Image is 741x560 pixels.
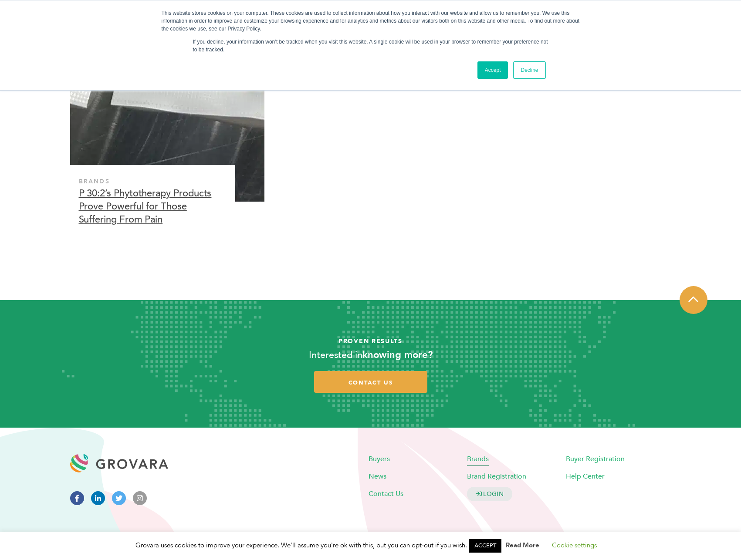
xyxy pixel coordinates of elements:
[467,487,512,501] a: LOGIN
[79,187,222,226] a: P 30:2’s Phytotherapy Products Prove Powerful for Those Suffering From Pain
[369,472,386,481] a: News
[369,454,390,464] a: Buyers
[513,61,545,79] a: Decline
[79,177,110,186] span: Brands
[566,454,625,464] a: Buyer Registration
[467,454,489,464] a: Brands
[506,541,539,550] a: Read More
[349,379,393,387] span: contact us
[552,541,597,550] a: Cookie settings
[314,371,427,393] a: contact us
[162,9,580,33] div: This website stores cookies on your computer. These cookies are used to collect information about...
[566,472,605,481] a: Help Center
[309,348,362,361] span: Interested in
[469,539,501,553] a: ACCEPT
[369,489,403,499] a: Contact Us
[193,38,548,54] p: If you decline, your information won’t be tracked when you visit this website. A single cookie wi...
[467,472,526,481] a: Brand Registration
[135,541,606,550] span: Grovara uses cookies to improve your experience. We'll assume you're ok with this, but you can op...
[477,61,508,79] a: Accept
